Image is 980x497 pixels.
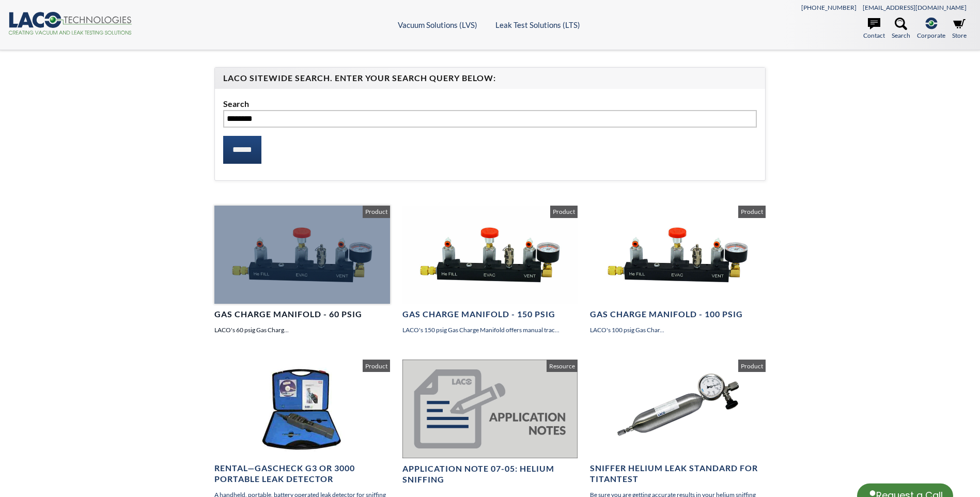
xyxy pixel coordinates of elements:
h4: Sniffer Helium Leak Standard for TITANTEST [590,463,765,485]
a: [PHONE_NUMBER] [801,4,857,11]
span: Resource [547,360,578,372]
label: Search [223,97,756,111]
p: LACO's 150 psig Gas Charge Manifold offers manual trac... [402,325,578,335]
span: Product [363,360,390,372]
span: Product [738,206,766,218]
span: Product [363,206,390,218]
a: Search [892,18,910,40]
a: Application Note 07-05: Helium Sniffing Resource [402,360,578,485]
h4: Rental—GasCheck G3 or 3000 Portable Leak Detector [214,463,390,485]
span: Corporate [917,30,945,40]
a: Vacuum Solutions (LVS) [398,20,477,29]
span: Product [550,206,578,218]
h4: Gas Charge Manifold - 150 PSIG [402,309,578,320]
a: Store [952,18,967,40]
a: Gas Charge Manifold - 100 PSIG LACO's 100 psig Gas Char... Product [590,206,765,335]
a: Leak Test Solutions (LTS) [495,20,580,29]
a: [EMAIL_ADDRESS][DOMAIN_NAME] [863,4,967,11]
h4: Gas Charge Manifold - 60 PSIG [214,309,390,320]
a: Gas Charge Manifold - 150 PSIG LACO's 150 psig Gas Charge Manifold offers manual trac... Product [402,206,578,335]
h4: Gas Charge Manifold - 100 PSIG [590,309,765,320]
h4: LACO Sitewide Search. Enter your Search Query Below: [223,73,756,84]
p: LACO's 60 psig Gas Charg... [214,325,390,335]
h4: Application Note 07-05: Helium Sniffing [402,463,578,485]
p: LACO's 100 psig Gas Char... [590,325,765,335]
span: Product [738,360,766,372]
a: Gas Charge Manifold - 60 PSIG LACO's 60 psig Gas Charg... Product [214,206,390,335]
a: Contact [863,18,885,40]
